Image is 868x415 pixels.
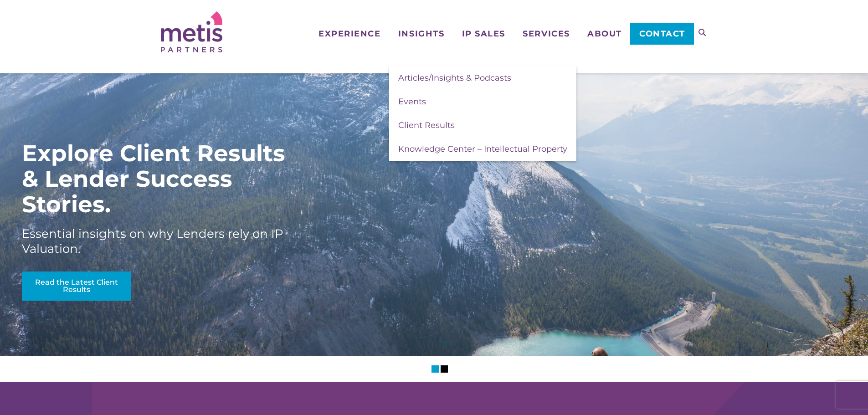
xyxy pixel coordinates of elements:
li: Slider Page 2 [441,365,448,373]
a: Contact [630,23,693,45]
div: Essential insights on why Lenders rely on IP Valuation. [22,226,295,256]
a: Articles/Insights & Podcasts [389,66,576,90]
span: Articles/Insights & Podcasts [398,73,511,83]
span: Experience [318,30,380,38]
span: Client Results [398,120,455,130]
img: Metis Partners [161,11,222,52]
span: Insights [398,30,444,38]
span: Services [523,30,570,38]
a: Read the Latest Client Results [22,272,131,301]
li: Slider Page 1 [431,365,439,373]
span: Events [398,97,426,107]
a: Client Results [389,113,576,137]
span: About [587,30,622,38]
a: Knowledge Center – Intellectual Property [389,137,576,161]
div: Explore Client Results & Lender Success Stories. [22,141,295,217]
span: Knowledge Center – Intellectual Property [398,144,567,154]
span: Contact [639,30,685,38]
a: Events [389,90,576,113]
span: IP Sales [462,30,505,38]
